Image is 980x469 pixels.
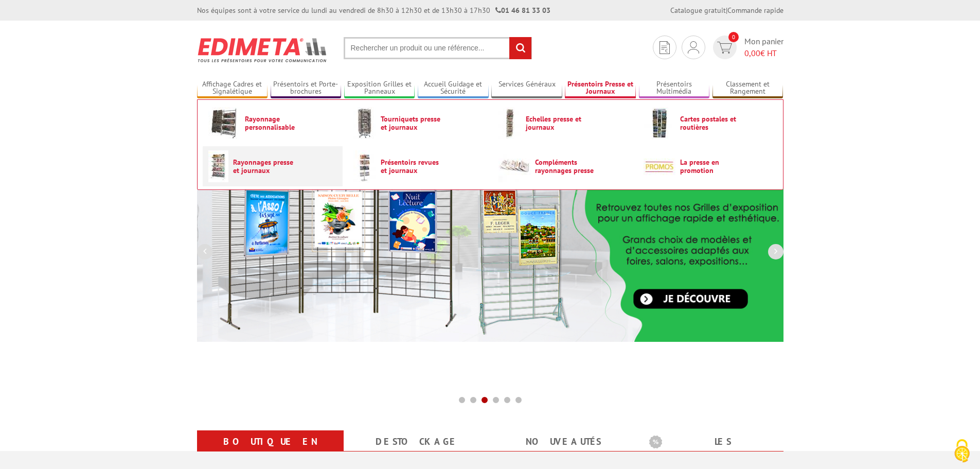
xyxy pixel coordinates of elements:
a: Présentoirs revues et journaux [353,150,482,182]
span: Tourniquets presse et journaux [381,115,442,131]
a: Commande rapide [727,6,783,15]
a: devis rapide 0 Mon panier 0,00€ HT [710,36,783,59]
span: La presse en promotion [680,158,742,175]
a: Compléments rayonnages presse [498,150,627,182]
a: Rayonnages presse et journaux [208,150,337,182]
img: devis rapide [660,41,670,54]
a: Catalogue gratuit [670,6,726,15]
a: Tourniquets presse et journaux [353,107,482,139]
span: Rayonnage personnalisable [245,115,307,131]
img: Présentoirs revues et journaux [353,150,376,182]
a: Accueil Guidage et Sécurité [418,80,489,97]
img: Compléments rayonnages presse [498,150,530,182]
a: La presse en promotion [644,150,772,182]
a: Services Généraux [491,80,562,97]
input: rechercher [509,37,531,59]
a: Exposition Grilles et Panneaux [344,80,415,97]
strong: 01 46 81 33 03 [495,6,550,15]
img: Cookies (fenêtre modale) [949,438,975,464]
img: Présentoir, panneau, stand - Edimeta - PLV, affichage, mobilier bureau, entreprise [197,31,328,69]
img: Echelles presse et journaux [498,107,521,139]
span: Présentoirs revues et journaux [381,158,442,175]
span: 0,00 [744,48,760,58]
b: Les promotions [649,432,778,453]
img: Cartes postales et routières [644,107,675,139]
span: Rayonnages presse et journaux [233,158,295,175]
img: La presse en promotion [644,150,675,182]
div: | [670,5,783,15]
img: devis rapide [717,42,732,54]
a: Destockage [356,432,478,451]
img: Rayonnages presse et journaux [208,150,228,182]
img: Tourniquets presse et journaux [353,107,376,139]
a: Présentoirs et Porte-brochures [271,80,342,97]
span: Mon panier [744,36,783,59]
button: Cookies (fenêtre modale) [944,434,980,469]
a: Classement et Rangement [712,80,783,97]
span: Compléments rayonnages presse [535,158,597,175]
span: Echelles presse et journaux [526,115,587,131]
a: Affichage Cadres et Signalétique [197,80,268,97]
span: Cartes postales et routières [680,115,742,131]
a: nouveautés [503,432,625,451]
a: Rayonnage personnalisable [208,107,337,139]
input: Rechercher un produit ou une référence... [344,37,532,59]
span: 0 [728,32,739,42]
a: Cartes postales et routières [644,107,772,139]
a: Présentoirs Multimédia [639,80,710,97]
div: Nos équipes sont à votre service du lundi au vendredi de 8h30 à 12h30 et de 13h30 à 17h30 [197,5,550,15]
a: Echelles presse et journaux [498,107,627,139]
span: € HT [744,47,783,59]
img: devis rapide [688,41,699,54]
a: Présentoirs Presse et Journaux [565,80,636,97]
img: Rayonnage personnalisable [208,107,240,139]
